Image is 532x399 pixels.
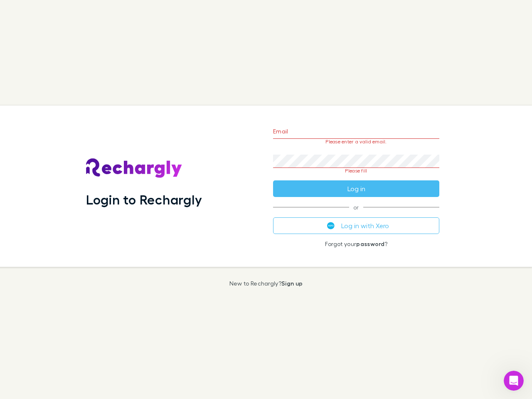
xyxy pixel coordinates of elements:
[273,180,439,197] button: Log in
[86,192,202,207] h1: Login to Rechargly
[281,280,303,287] a: Sign up
[356,240,384,247] a: password
[504,371,524,391] iframe: Intercom live chat
[273,241,439,247] p: Forgot your ?
[273,217,439,234] button: Log in with Xero
[229,280,303,287] p: New to Rechargly?
[86,158,182,178] img: Rechargly's Logo
[327,222,335,229] img: Xero's logo
[273,168,439,174] p: Please fill
[273,139,439,145] p: Please enter a valid email.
